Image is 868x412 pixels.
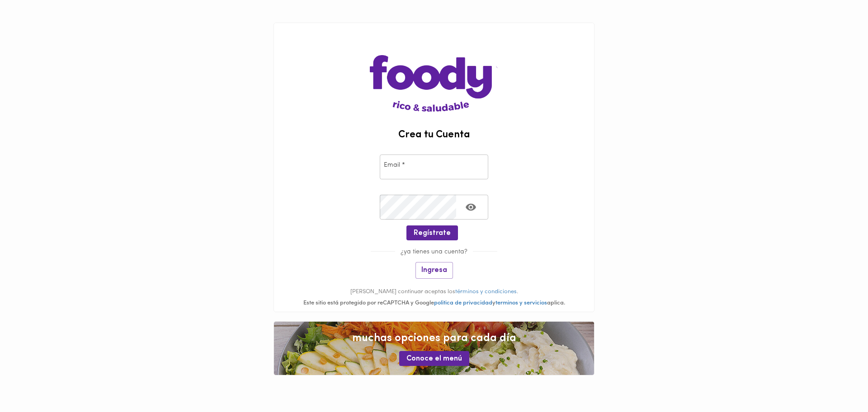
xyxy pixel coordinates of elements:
[395,248,473,255] span: ¿ya tienes una cuenta?
[415,262,453,279] button: Ingresa
[421,266,447,275] span: Ingresa
[370,23,498,112] img: logo-main-page.png
[434,300,492,306] a: politica de privacidad
[460,196,482,218] button: Toggle password visibility
[283,331,585,346] span: muchas opciones para cada día
[406,225,458,240] button: Regístrate
[406,355,462,363] span: Conoce el menú
[455,289,517,295] a: términos y condiciones
[274,130,594,140] h2: Crea tu Cuenta
[414,229,451,238] span: Regístrate
[495,300,547,306] a: terminos y servicios
[274,288,594,296] p: [PERSON_NAME] continuar aceptas los .
[816,360,859,403] iframe: Messagebird Livechat Widget
[380,154,488,179] input: pepitoperez@gmail.com
[274,299,594,308] div: Este sitio está protegido por reCAPTCHA y Google y aplica.
[399,351,469,366] button: Conoce el menú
